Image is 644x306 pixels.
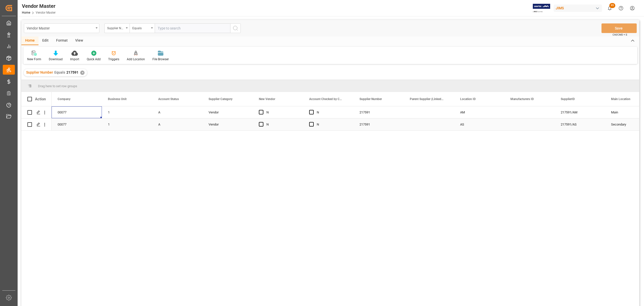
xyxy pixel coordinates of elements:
button: open menu [104,23,130,33]
span: 217591 [66,70,78,74]
span: Company [58,97,70,101]
div: Supplier Number [107,25,124,30]
button: Help Center [615,3,627,14]
div: N [317,107,347,118]
span: Main Location [611,97,630,101]
div: Quick Add [87,57,101,62]
div: N [266,107,297,118]
div: Edit [38,37,52,45]
span: Drag here to set row groups [38,84,77,88]
button: Save [601,23,637,33]
span: Supplier Category [209,97,232,101]
button: show 95 new notifications [604,3,615,14]
div: AM [454,106,504,118]
div: N [317,119,347,130]
div: AS [454,118,504,130]
div: Triggers [108,57,119,62]
div: 1 [102,118,152,130]
span: 95 [609,3,615,8]
div: 00077 [52,118,102,130]
div: Press SPACE to select this row. [21,118,52,131]
div: Equals [132,25,149,30]
input: Type to search [155,23,230,33]
span: SupplierID [561,97,575,101]
span: Location ID [460,97,476,101]
span: New Vendor [259,97,275,101]
div: N [266,119,297,130]
a: Home [22,11,30,14]
span: Manufacturers ID [510,97,534,101]
div: 217591/AS [555,118,605,130]
span: Account Checked by Compliance [309,97,343,101]
div: JIMS [554,5,602,12]
div: Add Location [127,57,145,62]
button: open menu [24,23,99,33]
div: File Browser [152,57,169,62]
button: JIMS [554,3,604,13]
span: Supplier Number [26,70,53,74]
div: Vendor [209,119,247,130]
span: Business Unit [108,97,127,101]
div: Download [49,57,63,62]
div: 00077 [52,106,102,118]
div: Import [70,57,79,62]
span: Ctrl/CMD + S [613,33,627,37]
div: 1 [102,106,152,118]
div: Home [21,37,38,45]
div: 217591 [353,118,404,130]
div: Press SPACE to select this row. [21,106,52,118]
span: Supplier Number [359,97,382,101]
div: Vendor Master [27,25,94,31]
div: A [158,119,196,130]
div: View [71,37,87,45]
div: New Form [27,57,41,62]
span: Account Status [158,97,179,101]
span: Equals [54,70,65,74]
div: ✕ [80,71,85,75]
div: A [158,107,196,118]
div: 217591/AM [555,106,605,118]
button: search button [230,23,241,33]
div: Format [52,37,71,45]
div: Vendor Master [22,2,56,10]
div: Action [35,97,46,101]
div: Vendor [209,107,247,118]
button: open menu [130,23,155,33]
div: 217591 [353,106,404,118]
span: Parent Supplier (Linked to SKU) [410,97,444,101]
img: Exertis%20JAM%20-%20Email%20Logo.jpg_1722504956.jpg [533,4,550,13]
